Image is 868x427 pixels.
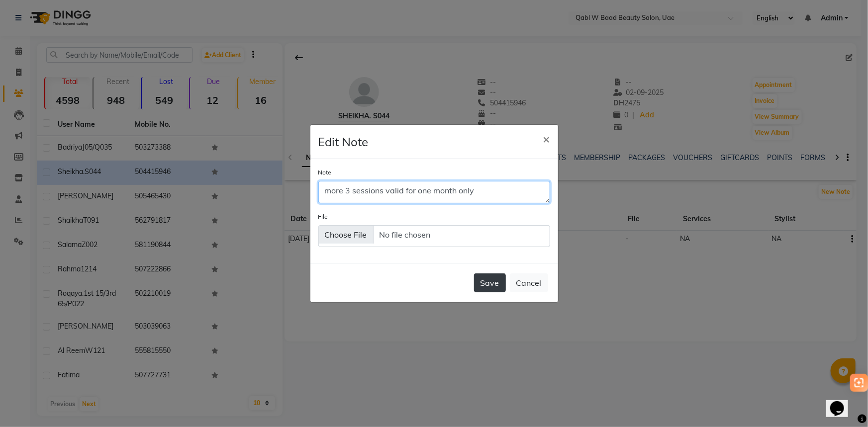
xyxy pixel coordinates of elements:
[318,168,332,177] label: Note
[535,125,558,153] button: Close
[318,133,369,151] h4: Edit Note
[318,212,328,221] label: File
[474,273,506,292] button: Save
[826,387,858,417] iframe: chat widget
[510,273,548,292] button: Cancel
[543,131,550,146] span: ×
